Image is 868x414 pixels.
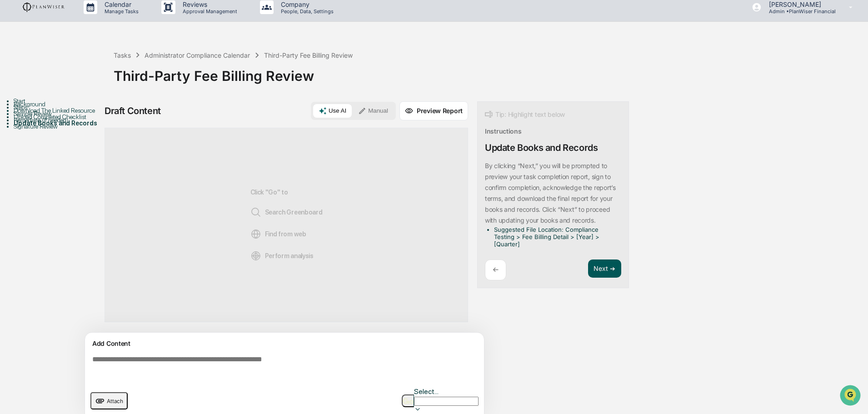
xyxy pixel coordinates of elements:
[14,110,114,117] div: Sample Review
[14,104,114,111] div: Steps
[107,398,123,404] span: Attach
[9,115,16,123] div: 🖐️
[9,19,165,34] p: How can we help?
[264,51,353,59] div: Third-Party Fee Billing Review
[97,8,143,15] p: Manage Tasks
[313,104,352,118] button: Use AI
[97,0,143,8] p: Calendar
[114,60,863,84] div: Third-Party Fee Billing Review
[66,115,73,123] div: 🗄️
[403,398,414,404] img: Go
[18,115,59,124] span: Preclearance
[250,250,314,261] span: Perform analysis
[402,394,414,407] button: Go
[250,250,261,261] img: Analysis
[485,142,598,153] div: Update Books and Records
[175,0,242,8] p: Reviews
[114,51,131,59] div: Tasks
[250,207,323,218] span: Search Greenboard
[353,104,394,118] button: Manual
[5,111,62,127] a: 🖐️Preclearance
[9,133,16,140] div: 🔎
[105,105,161,116] div: Draft Content
[64,154,110,161] a: Powered byPylon
[18,132,57,141] span: Data Lookup
[14,113,114,120] div: Upload Completed Checklist
[22,2,65,13] img: logo
[90,392,128,409] button: upload document
[90,154,110,161] span: Pylon
[493,265,499,274] p: ←
[485,109,565,120] div: Tip: Highlight text below
[494,226,618,248] li: Suggested File Location: Compliance Testing > Fee Billing Detail > [Year] > [Quarter]
[62,111,116,127] a: 🗄️Attestations
[14,97,114,105] div: Start
[588,259,621,278] button: Next ➔
[14,100,114,108] div: Background
[31,70,149,79] div: Start new chat
[274,8,338,15] p: People, Data, Settings
[485,127,522,135] div: Instructions
[175,8,242,15] p: Approval Management
[250,207,261,218] img: Search
[250,229,261,239] img: Web
[5,128,61,145] a: 🔎Data Lookup
[155,72,165,83] button: Start new chat
[250,229,306,239] span: Find from web
[145,51,250,59] div: Administrator Compliance Calendar
[9,70,25,86] img: 1746055101610-c473b297-6a78-478c-a979-82029cc54cd1
[14,107,114,114] div: Download The Linked Resource
[762,0,836,8] p: [PERSON_NAME]
[75,115,113,124] span: Attestations
[14,123,114,130] div: Signature Review
[839,384,863,409] iframe: Open customer support
[274,0,338,8] p: Company
[14,116,114,124] div: Remediate (If needed)
[414,387,479,396] div: Select...
[485,162,616,224] p: By clicking “Next,” you will be prompted to preview your task completion report, sign to confirm ...
[90,338,479,349] div: Add Content
[399,101,468,120] button: Preview Report
[14,120,114,127] div: Update Books and Records
[31,79,115,86] div: We're available if you need us!
[250,143,323,307] div: Click "Go" to
[762,8,836,15] p: Admin • PlanWiser Financial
